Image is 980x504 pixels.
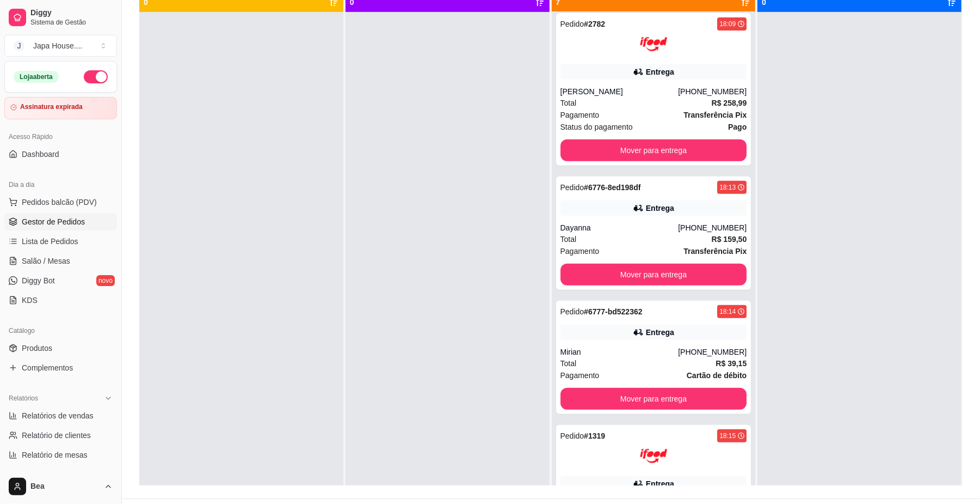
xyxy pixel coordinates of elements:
[14,71,59,83] div: Loja aberta
[4,466,117,483] a: Relatório de fidelidadenovo
[22,256,70,266] span: Salão / Mesas
[22,410,94,421] span: Relatórios de vendas
[560,20,584,28] span: Pedido
[4,145,117,163] a: Dashboard
[560,183,584,192] span: Pedido
[719,20,736,28] div: 18:09
[560,369,600,381] span: Pagamento
[4,35,117,57] button: Select a team
[719,432,736,440] div: 18:15
[22,343,52,354] span: Produtos
[560,264,747,286] button: Mover para entrega
[560,245,600,257] span: Pagamento
[646,478,674,489] div: Entrega
[22,295,38,306] span: KDS
[4,176,117,193] div: Dia a dia
[560,222,679,233] div: Dayanna
[4,128,117,145] div: Acesso Rápido
[560,388,747,410] button: Mover para entrega
[716,359,747,368] strong: R$ 39,15
[712,99,747,107] strong: R$ 258,99
[584,183,640,192] strong: # 6776-8ed198df
[9,394,38,403] span: Relatórios
[560,347,679,357] div: Mirian
[560,109,600,121] span: Pagamento
[4,407,117,424] a: Relatórios de vendas
[560,121,633,133] span: Status do pagamento
[22,216,85,227] span: Gestor de Pedidos
[584,307,642,316] strong: # 6777-bd522362
[640,442,667,470] img: ifood
[646,66,674,77] div: Entrega
[560,432,584,440] span: Pedido
[678,222,747,233] div: [PHONE_NUMBER]
[4,193,117,211] button: Pedidos balcão (PDV)
[560,86,679,97] div: [PERSON_NAME]
[728,123,747,131] strong: Pago
[4,339,117,357] a: Produtos
[584,20,605,28] strong: # 2782
[22,197,97,208] span: Pedidos balcão (PDV)
[30,482,100,491] span: Bea
[33,40,82,51] div: Japa House. ...
[4,213,117,230] a: Gestor de Pedidos
[22,362,73,373] span: Complementos
[584,432,605,440] strong: # 1319
[4,252,117,270] a: Salão / Mesas
[719,307,736,316] div: 18:14
[4,4,117,31] a: DiggySistema de Gestão
[14,40,24,51] span: J
[678,86,747,97] div: [PHONE_NUMBER]
[640,31,667,58] img: ifood
[678,347,747,357] div: [PHONE_NUMBER]
[560,139,747,161] button: Mover para entrega
[4,359,117,377] a: Complementos
[560,307,584,316] span: Pedido
[4,473,117,500] button: Bea
[560,97,577,109] span: Total
[4,427,117,444] a: Relatório de clientes
[22,450,88,460] span: Relatório de mesas
[4,97,117,119] a: Assinatura expirada
[646,203,674,214] div: Entrega
[4,233,117,250] a: Lista de Pedidos
[687,371,747,380] strong: Cartão de débito
[22,149,59,160] span: Dashboard
[560,233,577,245] span: Total
[4,292,117,309] a: KDS
[4,322,117,339] div: Catálogo
[22,275,55,286] span: Diggy Bot
[84,70,108,83] button: Alterar Status
[683,247,747,256] strong: Transferência Pix
[30,18,113,27] span: Sistema de Gestão
[4,272,117,289] a: Diggy Botnovo
[646,327,674,338] div: Entrega
[683,111,747,119] strong: Transferência Pix
[719,183,736,192] div: 18:13
[712,235,747,244] strong: R$ 159,50
[560,357,577,369] span: Total
[22,236,78,247] span: Lista de Pedidos
[20,103,83,111] article: Assinatura expirada
[30,8,113,18] span: Diggy
[4,446,117,464] a: Relatório de mesas
[22,430,91,441] span: Relatório de clientes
